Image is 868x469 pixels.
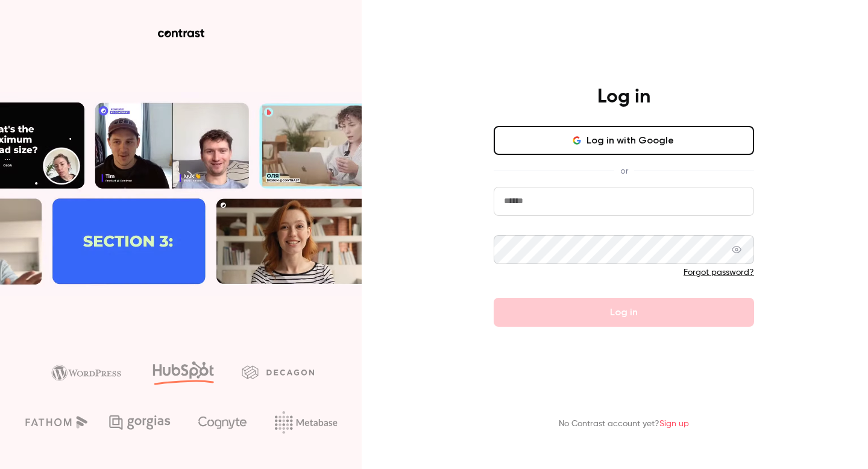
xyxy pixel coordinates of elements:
[494,126,754,155] button: Log in with Google
[597,85,650,109] h4: Log in
[614,165,634,177] span: or
[659,420,689,428] a: Sign up
[559,418,689,430] p: No Contrast account yet?
[684,268,754,277] a: Forgot password?
[242,365,314,379] img: decagon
